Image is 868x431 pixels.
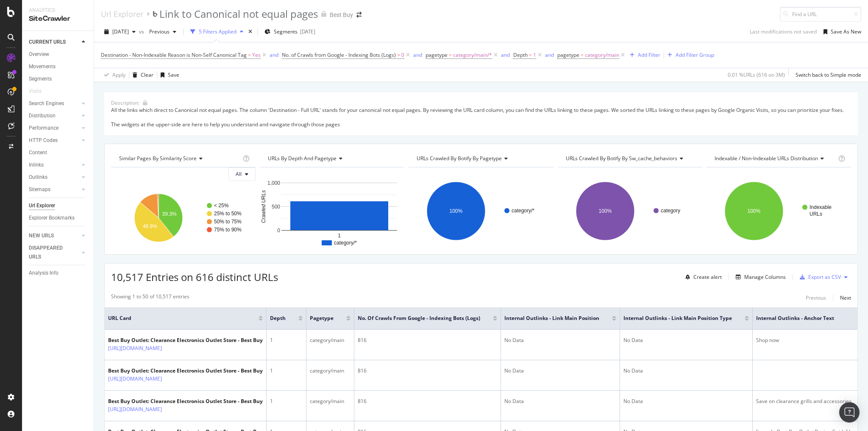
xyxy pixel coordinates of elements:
button: and [413,51,422,59]
div: and [501,51,510,58]
div: No Data [623,398,749,405]
div: Search Engines [29,99,64,108]
span: = [449,51,452,58]
a: Movements [29,62,88,71]
span: URLs by Depth and pagetype [268,155,337,162]
div: No Data [623,336,749,344]
a: Distribution [29,111,79,120]
a: Url Explorer [29,201,88,210]
div: Best Buy [330,11,353,19]
button: and [545,51,554,59]
span: pagetype [426,51,448,58]
button: Add Filter [626,50,660,60]
div: and [270,51,278,58]
span: Internal Outlinks - Link Main Position [504,314,599,322]
a: Analysis Info [29,269,88,278]
div: Movements [29,62,56,71]
button: Add Filter Group [664,50,714,60]
div: Apply [112,71,125,78]
span: = [581,51,584,58]
span: vs [139,28,146,35]
span: 1 [533,49,536,61]
span: Similar Pages By Similarity Score [119,155,197,162]
span: URL Card [108,314,256,322]
div: times [247,28,254,36]
div: Overview [29,50,49,59]
span: Depth [270,314,286,322]
h4: Indexable / Non-Indexable URLs Distribution [713,152,837,165]
span: Segments [274,28,298,35]
a: [URL][DOMAIN_NAME] [108,375,162,383]
a: [URL][DOMAIN_NAME] [108,405,162,414]
a: Explorer Bookmarks [29,214,88,222]
a: [URL][DOMAIN_NAME] [108,344,162,353]
span: Destination - Non-Indexable Reason is Non-Self Canonical Tag [101,51,247,58]
a: Url Explorer [101,9,143,19]
svg: A chart. [409,174,553,248]
div: Best Buy Outlet: Clearance Electronics Outlet Store - Best Buy [108,336,263,344]
svg: A chart. [260,174,404,248]
button: Segments[DATE] [261,25,319,39]
div: NEW URLS [29,231,54,240]
div: Analytics [29,7,87,14]
div: Distribution [29,111,56,120]
text: 100% [450,208,463,214]
div: Description: [111,99,139,106]
text: 0 [278,227,281,233]
button: Save [157,68,179,82]
div: Outlinks [29,173,47,182]
a: Overview [29,50,88,59]
span: = [248,51,251,58]
div: Previous [806,294,826,301]
div: Visits [29,87,42,96]
text: 100% [598,208,612,214]
div: All the links which direct to Canonical not equal pages. The column 'Destination - Full URL' stan... [111,106,851,128]
a: Search Engines [29,99,79,108]
div: A chart. [558,174,702,248]
span: > [397,51,400,58]
button: Export as CSV [796,270,841,284]
div: [DATE] [300,28,315,35]
text: 46.9% [143,223,157,229]
span: pagetype [310,314,334,322]
a: NEW URLS [29,231,79,240]
div: category/main [310,398,351,405]
div: Create alert [693,273,722,281]
div: No Data [504,398,616,405]
h4: URLs Crawled By Botify By pagetype [415,152,545,165]
button: Previous [806,293,826,303]
a: Inlinks [29,161,79,170]
button: Clear [129,68,153,82]
div: and [545,51,554,58]
a: CURRENT URLS [29,38,79,47]
div: Url Explorer [29,201,55,210]
button: and [501,51,510,59]
span: category/main/* [453,49,492,61]
div: 816 [358,336,497,344]
div: 1 [270,336,303,344]
button: [DATE] [101,25,139,39]
button: All [228,167,256,181]
div: Inlinks [29,161,44,170]
h4: URLs Crawled By Botify By sw_cache_behaviors [564,152,695,165]
button: Next [840,293,851,303]
text: 50% to 75% [214,219,242,225]
div: Explorer Bookmarks [29,214,75,222]
div: Link to Canonical not equal pages [159,7,318,21]
text: Crawled URLs [261,190,267,222]
a: Segments [29,75,88,83]
span: category/main [585,49,619,61]
span: 0 [401,49,404,61]
text: category/* [512,208,534,214]
h4: URLs by Depth and pagetype [266,152,397,165]
svg: A chart. [707,174,851,248]
svg: A chart. [111,188,256,248]
div: 1 [270,367,303,375]
div: SiteCrawler [29,14,87,24]
button: Manage Columns [732,272,786,282]
div: arrow-right-arrow-left [356,12,362,18]
div: Best Buy Outlet: Clearance Electronics Outlet Store - Best Buy [108,367,263,375]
